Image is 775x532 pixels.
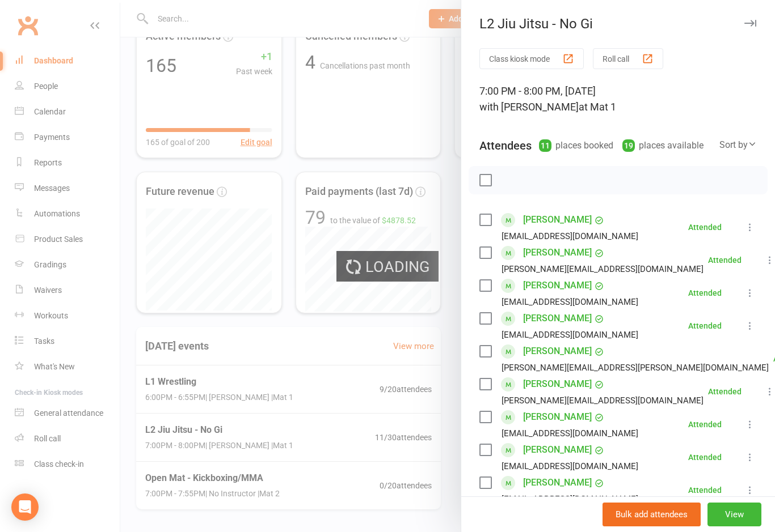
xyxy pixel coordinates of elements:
div: Attendees [479,138,532,154]
span: with [PERSON_NAME] [479,101,579,113]
div: Attended [688,322,722,330]
div: Sort by [719,138,757,152]
div: Attended [688,289,722,297]
div: [EMAIL_ADDRESS][DOMAIN_NAME] [502,492,638,507]
a: [PERSON_NAME] [523,408,592,426]
a: [PERSON_NAME] [523,244,592,262]
div: [PERSON_NAME][EMAIL_ADDRESS][DOMAIN_NAME] [502,393,704,408]
div: 7:00 PM - 8:00 PM, [DATE] [479,83,757,115]
div: [EMAIL_ADDRESS][DOMAIN_NAME] [502,229,638,244]
a: [PERSON_NAME] [523,375,592,393]
div: [PERSON_NAME][EMAIL_ADDRESS][PERSON_NAME][DOMAIN_NAME] [502,360,769,375]
div: places available [622,138,704,154]
div: 19 [622,139,635,152]
div: Attended [688,486,722,494]
div: [EMAIL_ADDRESS][DOMAIN_NAME] [502,295,638,309]
div: [EMAIL_ADDRESS][DOMAIN_NAME] [502,459,638,474]
div: places booked [539,138,613,154]
div: Attended [688,420,722,428]
a: [PERSON_NAME] [523,342,592,360]
div: [EMAIL_ADDRESS][DOMAIN_NAME] [502,327,638,342]
button: View [707,503,761,526]
a: [PERSON_NAME] [523,441,592,459]
a: [PERSON_NAME] [523,474,592,492]
a: [PERSON_NAME] [523,309,592,327]
div: [PERSON_NAME][EMAIL_ADDRESS][DOMAIN_NAME] [502,262,704,276]
div: [EMAIL_ADDRESS][DOMAIN_NAME] [502,426,638,441]
div: Attended [688,453,722,461]
div: Attended [708,388,742,395]
div: Open Intercom Messenger [11,493,39,521]
button: Class kiosk mode [479,48,584,69]
div: L2 Jiu Jitsu - No Gi [461,16,775,32]
a: [PERSON_NAME] [523,276,592,295]
span: at Mat 1 [579,101,616,113]
div: Attended [708,256,742,264]
div: Attended [688,223,722,231]
button: Bulk add attendees [603,503,701,526]
div: 11 [539,139,551,152]
button: Roll call [593,48,663,69]
a: [PERSON_NAME] [523,211,592,229]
